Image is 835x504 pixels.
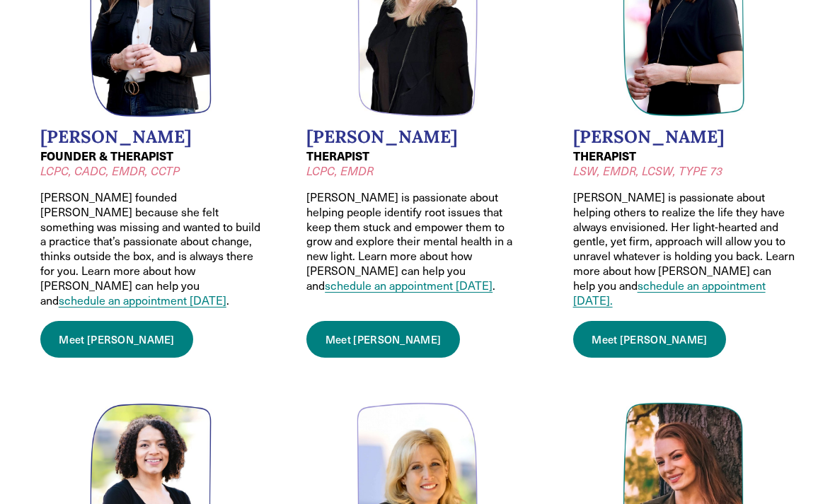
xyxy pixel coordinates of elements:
[59,293,226,307] a: schedule an appointment [DATE]
[573,127,795,148] h2: [PERSON_NAME]
[306,190,529,293] p: [PERSON_NAME] is passionate about helping people identify root issues that keep them stuck and em...
[573,148,636,164] strong: THERAPIST
[306,148,369,164] strong: THERAPIST
[573,163,722,178] em: LSW, EMDR, LCSW, TYPE 73
[40,127,263,148] h2: [PERSON_NAME]
[40,163,180,178] em: LCPC, CADC, EMDR, CCTP
[325,278,493,293] a: schedule an appointment [DATE]
[573,278,766,307] a: schedule an appointment [DATE].
[306,127,529,148] h2: [PERSON_NAME]
[40,321,194,358] a: Meet [PERSON_NAME]
[40,190,263,307] p: [PERSON_NAME] founded [PERSON_NAME] because she felt something was missing and wanted to build a ...
[40,148,173,164] strong: FOUNDER & THERAPIST
[306,163,374,178] em: LCPC, EMDR
[306,321,460,358] a: Meet [PERSON_NAME]
[573,190,795,307] p: [PERSON_NAME] is passionate about helping others to realize the life they have always envisioned....
[573,321,727,358] a: Meet [PERSON_NAME]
